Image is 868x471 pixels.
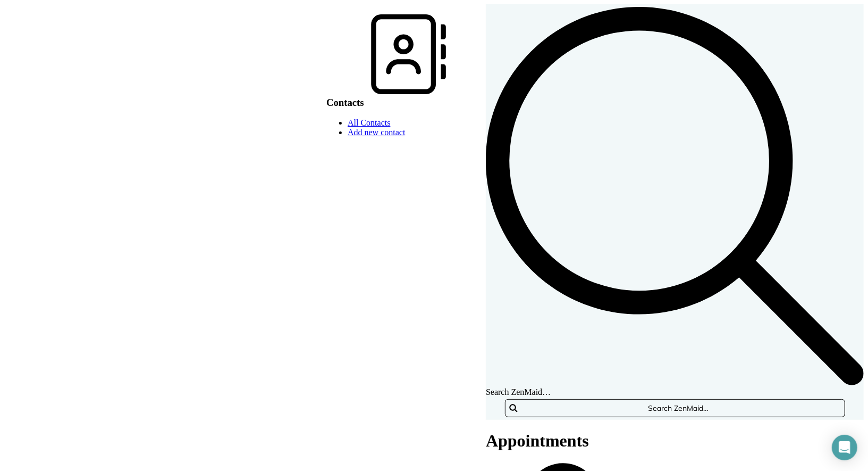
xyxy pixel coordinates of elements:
a: Add new contact [348,128,405,137]
div: Open Intercom Messenger [832,435,857,460]
span: Search ZenMaid… [486,387,551,396]
span: Contacts [326,97,364,108]
a: All Contacts [348,118,390,127]
h1: Appointments [486,431,864,451]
